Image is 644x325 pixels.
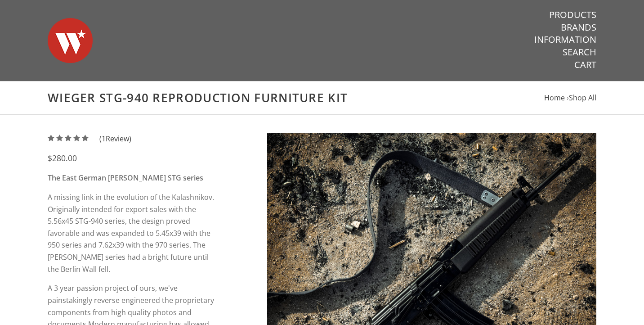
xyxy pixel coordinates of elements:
span: 1 [102,134,106,144]
span: $280.00 [48,153,77,163]
a: (1Review) [48,134,131,144]
p: A missing link in the evolution of the Kalashnikov. Originally intended for export sales with the... [48,191,220,275]
a: Information [534,34,596,45]
a: Home [544,93,565,103]
strong: The East German [PERSON_NAME] STG series [48,173,203,183]
li: › [567,92,596,104]
a: Search [563,46,596,58]
a: Shop All [569,93,596,103]
a: Cart [574,59,596,71]
a: Products [549,9,596,21]
img: Warsaw Wood Co. [48,9,93,72]
span: ( Review) [99,133,131,145]
a: Brands [561,22,596,33]
h1: Wieger STG-940 Reproduction Furniture Kit [48,90,596,105]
